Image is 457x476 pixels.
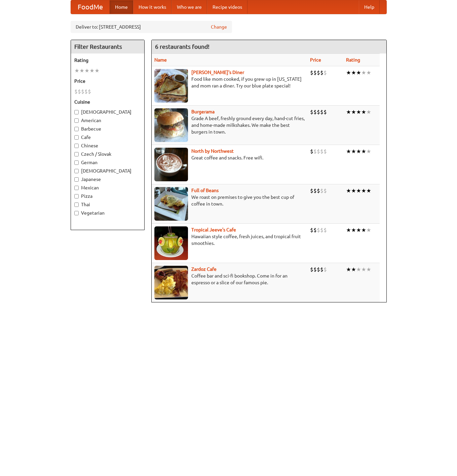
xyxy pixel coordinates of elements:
[74,78,141,84] h5: Price
[313,108,317,116] li: $
[317,266,320,273] li: $
[313,187,317,194] li: $
[74,194,79,198] input: Pizza
[74,211,79,215] input: Vegetarian
[310,226,313,234] li: $
[154,194,305,207] p: We roast on premises to give you the best cup of coffee in town.
[191,109,215,114] a: Burgerama
[74,151,141,157] label: Czech / Slovak
[74,144,79,148] input: Chinese
[154,233,305,247] p: Hawaiian style coffee, fresh juices, and tropical fruit smoothies.
[356,69,361,76] li: ★
[191,148,234,154] a: North by Northwest
[361,69,366,76] li: ★
[366,187,371,194] li: ★
[154,115,305,135] p: Grade A beef, freshly ground every day, hand-cut fries, and home-made milkshakes. We make the bes...
[133,0,172,14] a: How it works
[74,176,141,183] label: Japanese
[317,69,320,76] li: $
[74,118,79,123] input: American
[94,67,100,74] li: ★
[74,134,141,141] label: Cafe
[361,226,366,234] li: ★
[323,226,327,234] li: $
[154,57,167,63] a: Name
[317,108,320,116] li: $
[74,210,141,216] label: Vegetarian
[154,266,188,299] img: zardoz.jpg
[74,99,141,105] h5: Cuisine
[320,266,323,273] li: $
[81,88,84,95] li: $
[356,148,361,155] li: ★
[74,203,79,207] input: Thai
[74,169,79,173] input: [DEMOGRAPHIC_DATA]
[74,193,141,199] label: Pizza
[351,69,356,76] li: ★
[361,266,366,273] li: ★
[88,88,91,95] li: $
[110,0,133,14] a: Home
[317,148,320,155] li: $
[172,0,207,14] a: Who we are
[310,187,313,194] li: $
[361,187,366,194] li: ★
[71,40,144,53] h4: Filter Restaurants
[154,272,305,286] p: Coffee bar and sci-fi bookshop. Come in for an espresso or a slice of our famous pie.
[74,142,141,149] label: Chinese
[155,43,210,50] ng-pluralize: 6 restaurants found!
[313,266,317,273] li: $
[346,108,351,116] li: ★
[74,184,141,191] label: Mexican
[191,188,219,193] a: Full of Beans
[191,227,236,232] a: Tropical Jeeve's Cafe
[346,57,360,63] a: Rating
[84,88,88,95] li: $
[361,108,366,116] li: ★
[310,148,313,155] li: $
[317,187,320,194] li: $
[154,148,188,181] img: north.jpg
[356,266,361,273] li: ★
[366,226,371,234] li: ★
[154,76,305,89] p: Food like mom cooked, if you grew up in [US_STATE] and mom ran a diner. Try our blue plate special!
[310,69,313,76] li: $
[211,24,227,30] a: Change
[351,108,356,116] li: ★
[356,108,361,116] li: ★
[317,226,320,234] li: $
[366,108,371,116] li: ★
[356,187,361,194] li: ★
[313,69,317,76] li: $
[74,109,141,115] label: [DEMOGRAPHIC_DATA]
[191,266,217,272] a: Zardoz Cafe
[346,226,351,234] li: ★
[74,127,79,131] input: Barbecue
[74,177,79,182] input: Japanese
[351,266,356,273] li: ★
[323,187,327,194] li: $
[320,148,323,155] li: $
[71,0,110,14] a: FoodMe
[346,148,351,155] li: ★
[74,135,79,140] input: Cafe
[191,70,244,75] b: [PERSON_NAME]'s Diner
[323,266,327,273] li: $
[74,160,79,165] input: German
[154,226,188,260] img: jeeves.jpg
[310,57,321,63] a: Price
[79,67,84,74] li: ★
[323,148,327,155] li: $
[74,57,141,64] h5: Rating
[78,88,81,95] li: $
[207,0,247,14] a: Recipe videos
[89,67,94,74] li: ★
[351,148,356,155] li: ★
[71,21,232,33] div: Deliver to: [STREET_ADDRESS]
[320,108,323,116] li: $
[366,69,371,76] li: ★
[351,187,356,194] li: ★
